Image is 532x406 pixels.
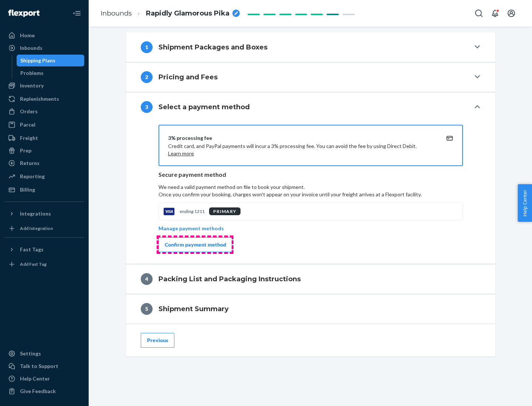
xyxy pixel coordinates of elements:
div: Prep [20,147,31,154]
button: Give Feedback [4,385,84,397]
button: Close Navigation [69,6,84,21]
button: Fast Tags [4,244,84,255]
div: 2 [141,71,153,83]
a: Replenishments [4,93,84,105]
div: Inbounds [20,44,42,52]
a: Orders [4,106,84,117]
a: Billing [4,184,84,196]
div: Shipping Plans [20,57,55,64]
h4: Select a payment method [158,102,250,112]
div: Replenishments [20,95,59,103]
a: Prep [4,145,84,156]
div: Orders [20,108,38,115]
a: Inbounds [100,9,132,17]
a: Settings [4,348,84,359]
div: Freight [20,134,38,142]
div: Parcel [20,121,35,128]
button: 1Shipment Packages and Boxes [126,32,495,62]
img: Flexport logo [8,10,40,17]
button: 3Select a payment method [126,92,495,122]
div: Settings [20,350,41,357]
button: 4Packing List and Packaging Instructions [126,264,495,294]
div: Add Fast Tag [20,261,47,267]
div: Home [20,32,35,39]
p: Credit card, and PayPal payments will incur a 3% processing fee. You can avoid the fee by using D... [168,142,436,157]
p: Secure payment method [158,171,463,179]
div: Integrations [20,210,51,217]
h4: Pricing and Fees [158,72,218,82]
button: Help Center [518,184,532,222]
button: Integrations [4,208,84,220]
a: Inventory [4,80,84,92]
div: Talk to Support [20,362,58,370]
h4: Packing List and Packaging Instructions [158,274,301,284]
a: Shipping Plans [17,55,85,66]
span: Rapidly Glamorous Pika [146,9,229,18]
div: Inventory [20,82,44,89]
button: Open notifications [488,6,502,21]
div: Help Center [20,375,50,382]
button: Previous [141,333,174,348]
div: Returns [20,159,40,167]
a: Freight [4,132,84,144]
a: Add Fast Tag [4,258,84,270]
button: Learn more [168,150,194,157]
div: Problems [20,69,44,77]
a: Help Center [4,373,84,385]
a: Problems [17,67,85,79]
div: Billing [20,186,35,193]
div: Fast Tags [20,246,44,253]
ol: breadcrumbs [95,3,246,24]
button: Open Search Box [471,6,486,21]
button: 2Pricing and Fees [126,62,495,92]
div: 3 [141,101,153,113]
p: ending 1211 [180,208,205,214]
a: Inbounds [4,42,84,54]
p: We need a valid payment method on file to book your shipment. [158,183,463,198]
div: 4 [141,273,153,285]
h4: Shipment Summary [158,304,229,314]
a: Reporting [4,171,84,182]
div: 1 [141,41,153,53]
a: Home [4,30,84,41]
p: Manage payment methods [158,225,224,232]
button: 5Shipment Summary [126,294,495,324]
div: Confirm payment method [165,241,226,248]
div: Reporting [20,173,45,180]
div: Add Integration [20,225,53,231]
a: Parcel [4,119,84,131]
div: Give Feedback [20,388,56,395]
a: Add Integration [4,223,84,234]
p: Once you confirm your booking, charges won't appear on your invoice until your freight arrives at... [158,191,463,198]
div: 3% processing fee [168,134,436,142]
h4: Shipment Packages and Boxes [158,42,267,52]
div: PRIMARY [209,207,241,215]
a: Returns [4,157,84,169]
button: Open account menu [504,6,519,21]
button: Confirm payment method [158,237,232,252]
div: 5 [141,303,153,315]
a: Talk to Support [4,360,84,372]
